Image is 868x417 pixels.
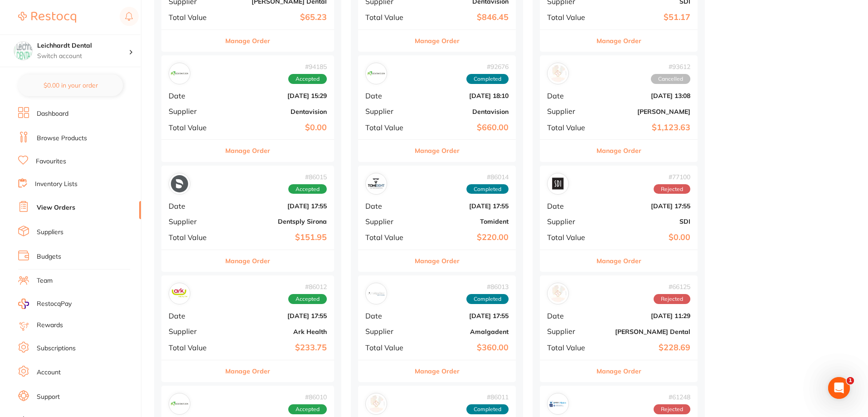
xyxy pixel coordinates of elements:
span: # 86015 [288,173,327,181]
button: Manage Order [225,140,270,162]
b: [DATE] 17:55 [600,202,690,210]
span: Accepted [288,404,327,414]
img: Adam Dental [368,395,385,412]
div: Dentsply Sirona#86015AcceptedDate[DATE] 17:55SupplierDentsply SironaTotal Value$151.95Manage Order [161,166,334,272]
span: Total Value [547,233,592,241]
span: # 61248 [654,393,690,401]
span: # 86010 [288,393,327,401]
span: # 92676 [466,63,509,70]
a: Budgets [37,252,61,261]
span: Completed [466,74,509,84]
span: 1 [847,377,854,384]
a: Inventory Lists [35,180,78,189]
button: Manage Order [596,140,641,162]
span: # 86011 [466,393,509,401]
span: Date [169,312,219,320]
img: Dentsply Sirona [171,175,188,192]
b: $233.75 [226,343,327,353]
div: Ark Health#86012AcceptedDate[DATE] 17:55SupplierArk HealthTotal Value$233.75Manage Order [161,275,334,382]
img: SDI [549,175,567,192]
a: View Orders [37,203,75,212]
b: [DATE] 17:55 [418,202,509,210]
img: Erskine Dental [549,395,567,412]
span: Total Value [365,13,411,21]
b: $360.00 [418,343,509,353]
span: Total Value [169,233,219,241]
span: Accepted [288,294,327,304]
a: Restocq Logo [18,7,76,28]
span: Supplier [547,327,592,335]
span: RestocqPay [37,299,72,309]
b: [DATE] 17:55 [418,312,509,319]
span: Total Value [547,343,592,352]
span: Supplier [169,217,219,226]
span: Supplier [365,327,411,335]
img: RestocqPay [18,299,29,309]
b: Dentsply Sirona [226,218,327,225]
a: Suppliers [37,228,63,237]
button: Manage Order [596,30,641,52]
span: Date [547,202,592,210]
span: Total Value [169,123,219,132]
button: Manage Order [415,360,460,382]
img: Adam Dental [549,65,567,82]
span: Rejected [654,404,690,414]
b: SDI [600,218,690,225]
img: Dentavision [171,65,188,82]
b: $660.00 [418,123,509,132]
button: Manage Order [225,250,270,272]
a: Favourites [36,157,66,166]
img: Dentavision [171,395,188,412]
div: Dentavision#94185AcceptedDate[DATE] 15:29SupplierDentavisionTotal Value$0.00Manage Order [161,55,334,162]
span: Date [365,312,411,320]
span: Date [365,202,411,210]
img: Restocq Logo [18,12,76,23]
span: Completed [466,404,509,414]
span: Date [365,92,411,100]
span: Total Value [365,233,411,241]
a: Support [37,392,60,402]
button: Manage Order [225,30,270,52]
span: Cancelled [651,74,690,84]
span: # 94185 [288,63,327,70]
span: Total Value [365,123,411,132]
span: Total Value [365,343,411,352]
span: # 86013 [466,283,509,290]
img: Erskine Dental [549,285,567,302]
a: RestocqPay [18,299,72,309]
a: Account [37,368,61,377]
button: Manage Order [596,360,641,382]
span: Total Value [169,13,219,21]
img: Tomident [368,175,385,192]
b: $0.00 [226,123,327,132]
span: Rejected [654,294,690,304]
span: Completed [466,294,509,304]
b: [DATE] 13:08 [600,92,690,99]
a: Subscriptions [37,344,76,353]
img: Amalgadent [368,285,385,302]
button: Manage Order [415,140,460,162]
span: Supplier [547,107,592,115]
b: $220.00 [418,233,509,242]
p: Switch account [37,52,129,61]
span: Date [169,92,219,100]
span: # 93612 [651,63,690,70]
span: # 77100 [654,173,690,181]
b: [PERSON_NAME] Dental [600,328,690,335]
b: $51.17 [600,13,690,22]
span: Supplier [365,107,411,115]
button: Manage Order [415,30,460,52]
span: Total Value [547,123,592,132]
span: Supplier [547,217,592,226]
b: [DATE] 11:29 [600,312,690,319]
b: $151.95 [226,233,327,242]
b: $846.45 [418,13,509,22]
img: Ark Health [171,285,188,302]
img: Leichhardt Dental [14,42,32,60]
button: Manage Order [225,360,270,382]
span: Accepted [288,74,327,84]
span: Supplier [169,327,219,335]
a: Browse Products [37,134,87,143]
a: Team [37,276,53,285]
span: Date [547,92,592,100]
